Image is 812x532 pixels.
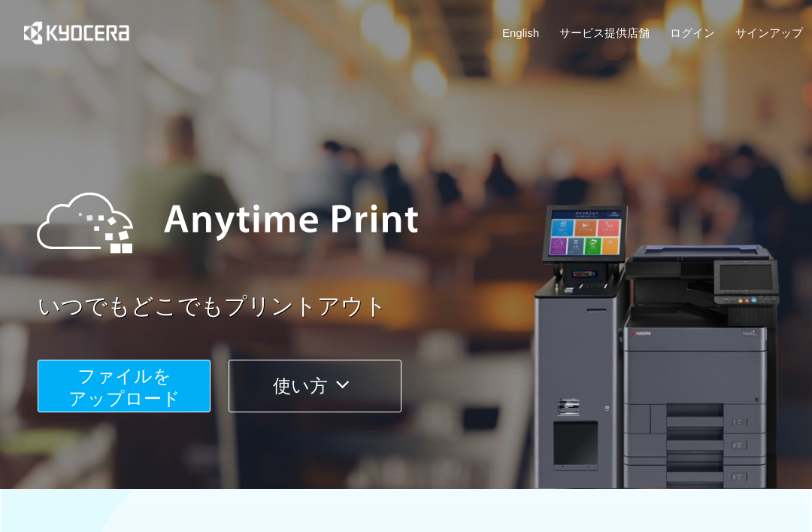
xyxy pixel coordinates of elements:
a: ログイン [670,25,715,41]
button: 使い方 [229,360,401,412]
a: English [502,25,539,41]
span: ファイルを ​​アップロード [68,366,180,409]
a: いつでもどこでもプリントアウト [38,290,812,323]
a: サービス提供店舗 [559,25,650,41]
button: ファイルを​​アップロード [38,360,211,412]
a: サインアップ [735,25,803,41]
